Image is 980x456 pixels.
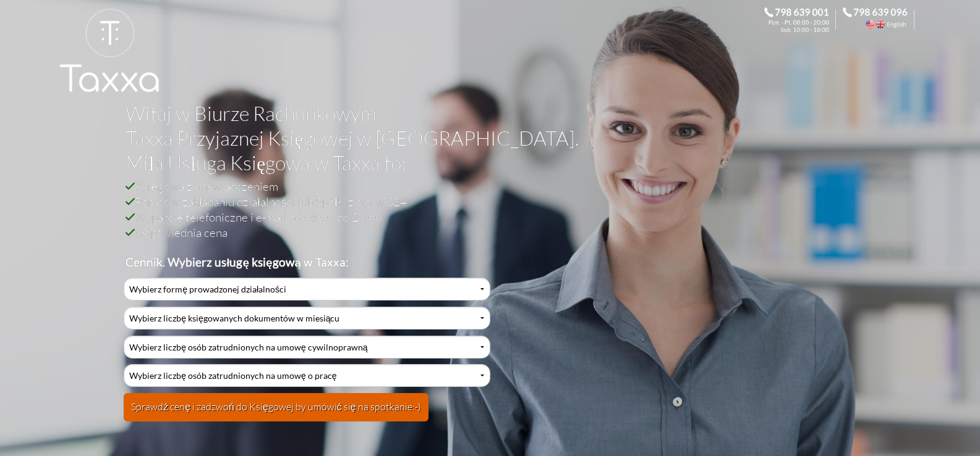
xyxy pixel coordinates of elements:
div: Zadzwoń do Księgowej. 798 639 001 [764,7,843,32]
div: Cennik Usług Księgowych Przyjaznej Księgowej w Biurze Rachunkowym Taxxa [124,278,490,429]
h1: Witaj w Biurze Rachunkowym Taxxa Przyjaznej Księgowej w [GEOGRAPHIC_DATA]. Miła Usługa Księgowa w... [126,101,843,178]
div: Call the Accountant. 798 639 096 [843,7,921,32]
h2: Księgowa z doświadczeniem Pomoc w zakładaniu działalności lub Spółki z o.o. w S24 Wsparcie telefo... [126,178,843,270]
b: Cennik. Wybierz usługę księgową w Taxxa: [126,255,349,269]
button: Sprawdź cenę i zadzwoń do Księgowej by umówić się na spotkanie:-) [124,393,428,421]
